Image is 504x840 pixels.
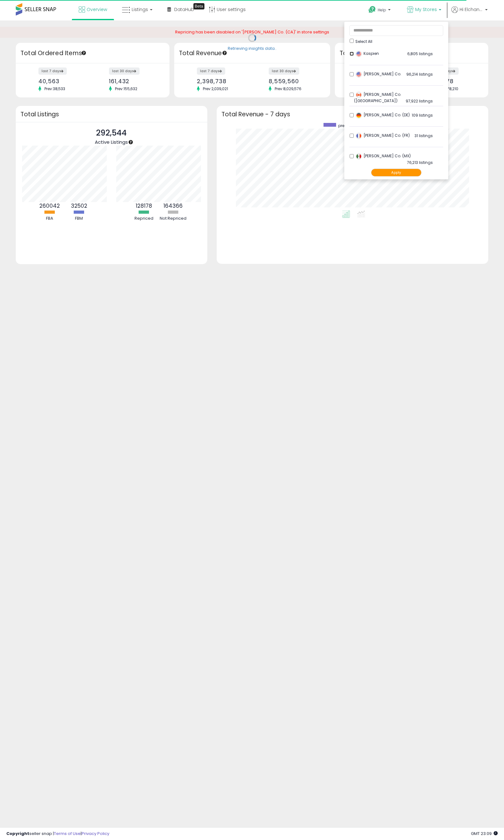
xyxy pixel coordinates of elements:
div: Not Repriced [159,216,187,222]
div: Tooltip anchor [128,139,134,145]
span: Select All [355,39,372,44]
div: FBA [36,216,64,222]
p: 292,544 [95,127,128,139]
label: last 30 days [109,67,140,75]
img: usa.png [356,71,362,78]
span: 96,214 listings [406,72,433,77]
span: Prev: 8,029,576 [272,86,305,91]
div: FBM [65,216,93,222]
h3: Total Ordered Items [20,49,165,58]
span: Prev: 155,632 [112,86,140,91]
span: [PERSON_NAME] Co. [356,71,401,77]
span: Listings [132,6,148,13]
div: 161,432 [109,78,158,84]
button: Apply [371,169,421,177]
div: Tooltip anchor [222,50,227,56]
div: 2,398,738 [197,78,247,84]
div: 1,313,378 [428,78,477,84]
div: 8,559,560 [269,78,319,84]
label: last 30 days [269,67,299,75]
i: Get Help [368,6,376,14]
span: [PERSON_NAME] Co. (DE) [356,112,410,118]
label: last 7 days [38,67,67,75]
span: Hi Elchanan [460,6,483,13]
span: Help [378,7,386,13]
span: Kaspien [356,51,379,56]
h3: Total Revenue [179,49,325,58]
a: Hi Elchanan [451,6,488,20]
span: Repricing has been disabled on '[PERSON_NAME] Co. (CA)' in store settings [175,29,329,35]
div: Tooltip anchor [193,3,204,9]
span: [PERSON_NAME] Co. (MX) [356,153,411,159]
span: 31 listings [415,133,433,138]
div: Repriced [130,216,158,222]
h3: Total Listings [20,112,203,117]
img: france.png [356,133,362,139]
span: 97,922 listings [406,98,433,104]
label: last 7 days [197,67,225,75]
b: 128178 [136,202,152,210]
span: Prev: 2,039,021 [200,86,231,91]
a: Help [364,1,397,20]
img: mexico.png [356,153,362,159]
span: My Stores [415,6,437,13]
span: 76,213 listings [407,160,433,165]
b: 164366 [163,202,183,210]
b: 32502 [71,202,87,210]
span: 6,805 listings [407,51,433,56]
div: Retrieving insights data.. [228,46,277,51]
img: germany.png [356,112,362,119]
div: Tooltip anchor [81,50,87,56]
span: [PERSON_NAME] Co. ([GEOGRAPHIC_DATA]) [354,92,401,103]
span: Overview [87,6,107,13]
h3: Total Revenue - 7 days [221,112,484,117]
div: 40,563 [38,78,88,84]
img: usa.png [356,51,362,57]
b: 260042 [39,202,60,210]
img: canada.png [356,92,362,98]
span: DataHub [174,6,194,13]
span: previous [338,123,355,128]
span: Active Listings [95,139,128,145]
h3: Total Profit [340,49,484,58]
span: 109 listings [412,113,433,118]
span: Prev: 38,533 [41,86,68,91]
span: [PERSON_NAME] Co. (FR) [356,133,410,138]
